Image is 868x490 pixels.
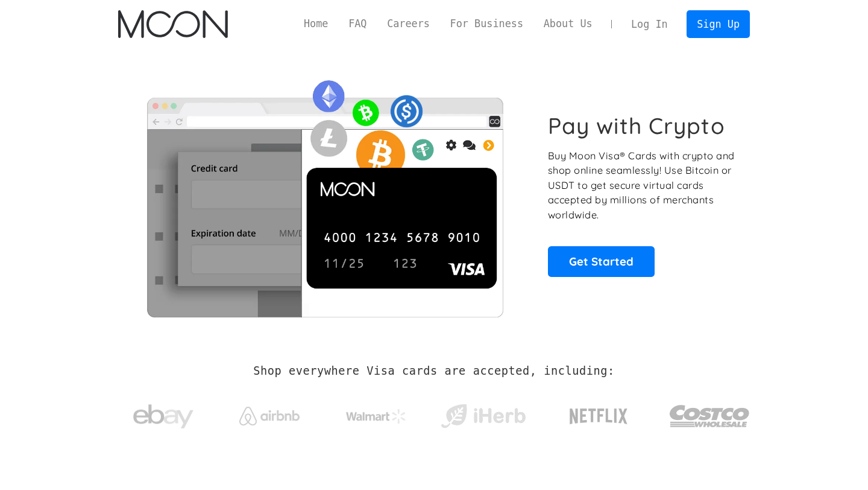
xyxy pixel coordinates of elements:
[669,381,750,445] a: Costco
[438,389,528,438] a: iHerb
[548,112,725,139] h1: Pay with Crypto
[118,386,208,442] a: ebay
[687,10,749,37] a: Sign Up
[621,11,678,37] a: Log In
[239,407,300,425] img: Airbnb
[438,401,528,432] img: iHerb
[225,395,315,431] a: Airbnb
[294,16,338,31] a: Home
[346,409,406,424] img: Walmart
[548,148,737,223] p: Buy Moon Visa® Cards with crypto and shop online seamlessly! Use Bitcoin or USDT to get secure vi...
[548,246,655,276] a: Get Started
[332,397,421,430] a: Walmart
[440,16,533,31] a: For Business
[338,16,377,31] a: FAQ
[377,16,439,31] a: Careers
[669,393,750,439] img: Costco
[118,10,227,38] img: Moon Logo
[118,10,227,38] a: home
[545,389,653,437] a: Netflix
[118,72,531,317] img: Moon Cards let you spend your crypto anywhere Visa is accepted.
[253,364,614,378] h2: Shop everywhere Visa cards are accepted, including:
[533,16,603,31] a: About Us
[568,401,629,431] img: Netflix
[133,398,193,436] img: ebay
